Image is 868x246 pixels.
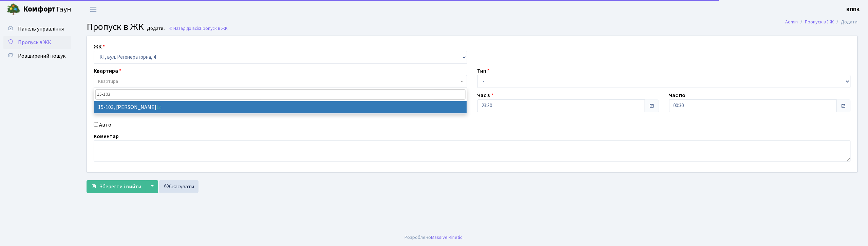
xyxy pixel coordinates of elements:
a: Пропуск в ЖК [805,18,834,25]
a: Пропуск в ЖК [3,36,71,49]
a: Скасувати [159,180,199,193]
span: Пропуск в ЖК [18,39,51,46]
label: Квартира [94,67,121,75]
button: Зберегти і вийти [87,180,146,193]
span: Зберегти і вийти [99,183,141,190]
label: Час по [669,91,686,99]
a: Панель управління [3,22,71,36]
img: logo.png [7,3,20,16]
div: Розроблено . [404,234,464,241]
span: Таун [23,4,71,15]
span: Квартира [98,78,118,85]
label: ЖК [94,43,105,51]
li: Додати [834,18,858,26]
button: Переключити навігацію [85,4,102,15]
label: Час з [477,91,494,99]
a: Назад до всіхПропуск в ЖК [169,25,228,32]
span: Пропуск в ЖК [200,25,228,32]
small: Додати . [146,26,166,32]
label: Авто [99,121,111,129]
label: Тип [477,67,490,75]
span: Панель управління [18,25,64,33]
label: Коментар [94,132,119,140]
a: Admin [786,18,798,25]
b: Комфорт [23,4,56,15]
nav: breadcrumb [775,15,868,29]
li: 15-103, [PERSON_NAME] [94,101,467,113]
a: Massive Kinetic [431,234,463,241]
a: Розширений пошук [3,49,71,63]
a: КПП4 [847,5,860,14]
span: Пропуск в ЖК [87,20,144,34]
span: Розширений пошук [18,52,65,60]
